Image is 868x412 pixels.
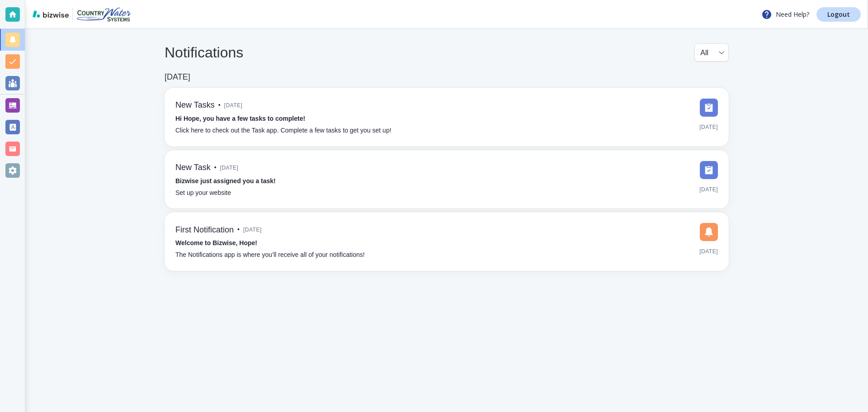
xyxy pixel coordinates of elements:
[700,44,723,61] div: All
[33,10,69,18] img: bizwise
[165,44,243,61] h4: Notifications
[699,245,718,258] span: [DATE]
[175,177,276,185] strong: Bizwise just assigned you a task!
[165,72,190,82] h6: [DATE]
[224,99,243,112] span: [DATE]
[243,223,262,237] span: [DATE]
[218,100,221,110] p: •
[175,225,234,235] h6: First Notification
[76,7,132,22] img: Country Water Systems
[175,100,215,110] h6: New Tasks
[175,115,305,122] strong: Hi Hope, you have a few tasks to complete!
[165,212,729,271] a: First Notification•[DATE]Welcome to Bizwise, Hope!The Notifications app is where you’ll receive a...
[237,225,240,235] p: •
[175,126,392,136] p: Click here to check out the Task app. Complete a few tasks to get you set up!
[165,150,729,209] a: New Task•[DATE]Bizwise just assigned you a task!Set up your website[DATE]
[165,88,729,147] a: New Tasks•[DATE]Hi Hope, you have a few tasks to complete!Click here to check out the Task app. C...
[175,250,365,260] p: The Notifications app is where you’ll receive all of your notifications!
[175,239,257,246] strong: Welcome to Bizwise, Hope!
[700,99,718,117] img: DashboardSidebarTasks.svg
[700,223,718,241] img: DashboardSidebarNotification.svg
[175,188,231,198] p: Set up your website
[214,163,217,173] p: •
[827,11,850,18] p: Logout
[699,183,718,196] span: [DATE]
[699,120,718,134] span: [DATE]
[220,161,239,175] span: [DATE]
[700,161,718,179] img: DashboardSidebarTasks.svg
[816,7,861,22] a: Logout
[761,9,809,20] p: Need Help?
[175,163,211,173] h6: New Task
